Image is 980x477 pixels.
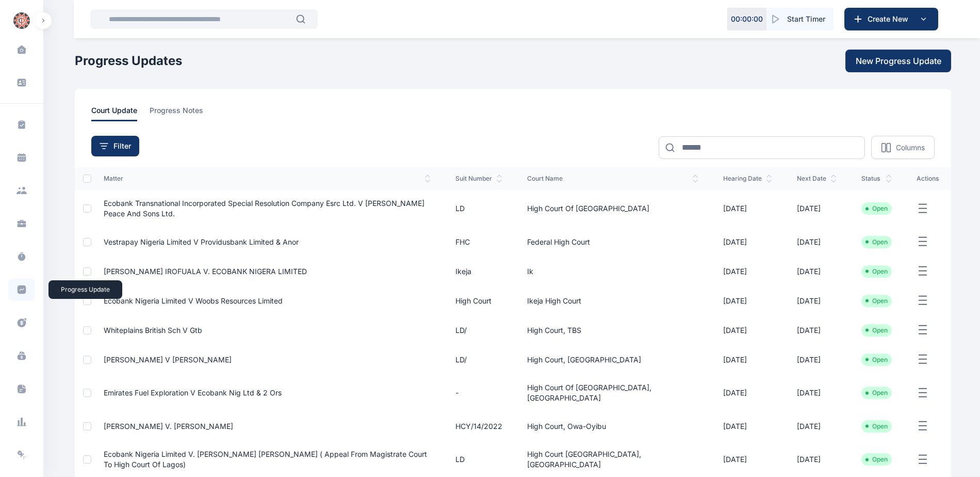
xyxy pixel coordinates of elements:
td: [DATE] [711,345,785,374]
span: New Progress Update [856,55,941,67]
span: matter [104,174,431,183]
li: Open [865,356,888,364]
a: Ecobank Nigeria Limited V Woobs Resources Limited [104,296,283,305]
td: High Court, [GEOGRAPHIC_DATA] [515,345,711,374]
td: [DATE] [785,190,849,227]
a: Ecobank Nigeria Limited V. [PERSON_NAME] [PERSON_NAME] ( Appeal From Magistrate Court To High Cou... [104,450,427,469]
td: - [443,374,515,411]
p: Columns [896,142,925,153]
td: LD/ [443,315,515,345]
button: Create New [844,8,938,30]
a: Whiteplains British Sch V Gtb [104,326,202,335]
span: Filter [113,141,131,151]
span: court update [91,105,137,121]
td: [DATE] [711,374,785,411]
li: Open [865,238,888,246]
a: Ecobank Transnational Incorporated Special Resolution Company Esrc Ltd. V [PERSON_NAME] Peace And... [104,199,424,218]
span: suit number [455,174,502,183]
a: Vestrapay Nigeria Limited v Providusbank Limited & Anor [104,237,299,246]
td: [DATE] [785,374,849,411]
td: [DATE] [711,257,785,286]
li: Open [865,297,888,305]
td: HCY/14/2022 [443,411,515,441]
a: progress notes [150,105,216,121]
li: Open [865,389,888,397]
td: High Court, Owa-Oyibu [515,411,711,441]
td: Federal High Court [515,227,711,257]
td: [DATE] [785,257,849,286]
td: [DATE] [711,411,785,441]
button: New Progress Update [845,50,951,72]
td: high court [443,286,515,315]
td: [DATE] [785,286,849,315]
h1: Progress Updates [75,53,182,69]
span: hearing date [723,174,772,183]
li: Open [865,455,888,464]
a: [PERSON_NAME] v. [PERSON_NAME] [104,422,233,431]
button: Start Timer [766,8,834,30]
span: status [861,174,892,183]
a: Emirates Fuel Exploration V Ecobank Nig Ltd & 2 Ors [104,388,282,397]
td: Ik [515,257,711,286]
li: Open [865,326,888,335]
td: [DATE] [711,190,785,227]
li: Open [865,422,888,431]
button: Filter [91,136,139,156]
td: [DATE] [785,411,849,441]
li: Open [865,204,888,213]
p: 00 : 00 : 00 [731,14,763,24]
li: Open [865,267,888,276]
td: Ikeja High Court [515,286,711,315]
td: High Court of [GEOGRAPHIC_DATA] [515,190,711,227]
td: High Court of [GEOGRAPHIC_DATA], [GEOGRAPHIC_DATA] [515,374,711,411]
td: [DATE] [785,227,849,257]
span: Start Timer [787,14,825,24]
span: Create New [863,14,917,24]
td: [DATE] [711,227,785,257]
td: [DATE] [785,315,849,345]
a: [PERSON_NAME] v [PERSON_NAME] [104,355,232,364]
td: ikeja [443,257,515,286]
td: LD/ [443,345,515,374]
td: [DATE] [785,345,849,374]
button: Columns [871,136,935,159]
span: court name [527,174,698,183]
td: [DATE] [711,315,785,345]
a: court update [91,105,150,121]
span: progress notes [150,105,203,121]
span: actions [917,174,939,183]
td: LD [443,190,515,227]
a: [PERSON_NAME] IROFUALA V. ECOBANK NIGERA LIMITED [104,267,307,276]
span: next date [797,174,837,183]
td: FHC [443,227,515,257]
td: High Court, TBS [515,315,711,345]
td: [DATE] [711,286,785,315]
